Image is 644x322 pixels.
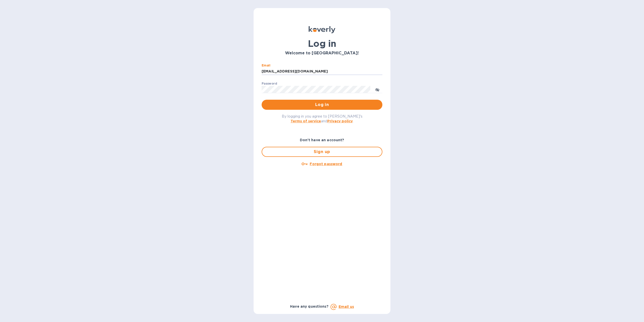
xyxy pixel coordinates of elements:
img: Koverly [309,26,335,33]
label: Password [262,82,277,85]
b: Have any questions? [290,304,329,308]
h1: Log in [262,38,382,49]
b: Don't have an account? [300,138,344,142]
a: Terms of service [291,119,321,123]
u: Forgot password [310,162,342,166]
button: Sign up [262,147,382,157]
span: Sign up [266,149,378,155]
span: Log in [266,102,378,108]
label: Email [262,64,270,67]
a: Privacy policy [327,119,353,123]
button: toggle password visibility [372,84,382,94]
h3: Welcome to [GEOGRAPHIC_DATA]! [262,51,382,56]
span: By logging in you agree to [PERSON_NAME]'s and . [282,114,363,123]
a: Email us [339,305,354,309]
input: Enter email address [262,68,382,75]
button: Log in [262,100,382,110]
